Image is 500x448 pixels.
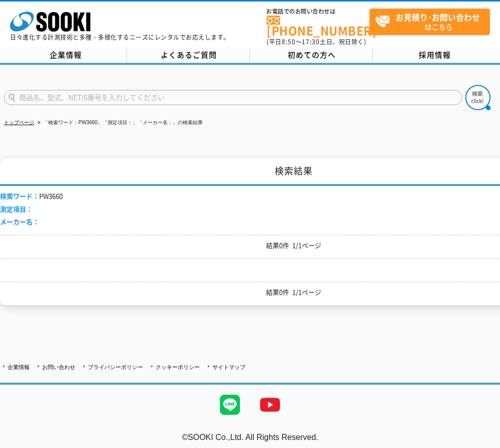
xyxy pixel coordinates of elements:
img: LINE [210,385,250,425]
p: 日々進化する計測技術と多種・多様化するニーズにレンタルでお応えします。 [10,34,230,40]
a: サイトマップ [212,364,245,370]
span: 初めての方へ [288,49,336,60]
a: お問い合わせ [42,364,75,370]
a: 採用情報 [373,48,496,63]
span: (平日 ～ 土日、祝日除く) [267,37,366,46]
a: トップページ [4,120,34,125]
a: 初めての方へ [250,48,373,63]
span: 17:30 [302,37,320,46]
a: お見積り･お問い合わせはこちら [369,9,490,35]
li: 「検索ワード：PW3660」「測定項目：」「メーカー名：」の検索結果 [36,118,203,128]
a: よくあるご質問 [127,48,250,63]
input: 商品名、型式、NETIS番号を入力してください [4,90,462,105]
span: 8:50 [282,37,296,46]
strong: お見積り･お問い合わせ [396,11,480,23]
a: 企業情報 [8,364,30,370]
img: btn_search.png [465,85,490,110]
span: お電話でのお問い合わせは [267,9,369,15]
a: [PHONE_NUMBER] [267,16,369,36]
a: クッキーポリシー [156,364,200,370]
span: はこちら [375,9,489,34]
img: YouTube [250,385,290,425]
a: 企業情報 [4,48,127,63]
a: プライバシーポリシー [88,364,143,370]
